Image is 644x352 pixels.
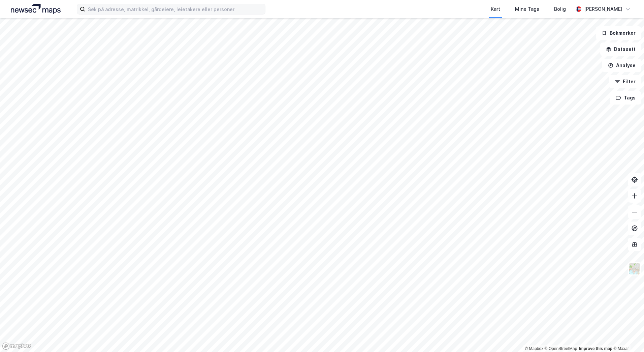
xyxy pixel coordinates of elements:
iframe: Chat Widget [610,320,644,352]
button: Bokmerker [596,26,641,40]
img: Z [628,262,641,275]
img: logo.a4113a55bc3d86da70a041830d287a7e.svg [11,4,61,14]
div: [PERSON_NAME] [584,5,622,13]
div: Bolig [554,5,566,13]
div: Mine Tags [515,5,539,13]
a: Mapbox homepage [2,342,32,350]
div: Kontrollprogram for chat [610,320,644,352]
a: Mapbox [525,346,543,351]
button: Filter [609,75,641,88]
a: OpenStreetMap [545,346,577,351]
button: Datasett [600,42,641,56]
input: Søk på adresse, matrikkel, gårdeiere, leietakere eller personer [85,4,265,14]
a: Improve this map [579,346,612,351]
button: Tags [610,91,641,105]
button: Analyse [602,59,641,72]
div: Kart [491,5,500,13]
